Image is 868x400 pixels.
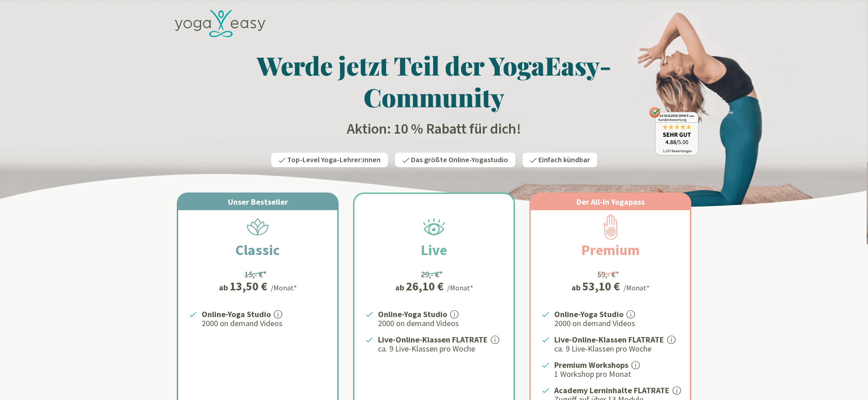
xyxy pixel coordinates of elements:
[245,268,267,280] div: 15,- €*
[219,281,230,294] span: ab
[554,385,670,395] strong: Academy Lerninhalte FLATRATE
[378,343,503,354] p: ca. 9 Live-Klassen pro Woche
[406,280,443,292] div: 26,10 €
[554,343,679,354] p: ca. 9 Live-Klassen pro Woche
[649,107,698,155] img: ausgezeichnet_badge.png
[202,318,326,329] p: 2000 on demand Videos
[411,155,508,165] span: Das größte Online-Yogastudio
[399,239,469,261] h2: Live
[271,282,297,293] div: /Monat*
[228,197,288,207] span: Unser Bestseller
[554,334,664,345] strong: Live-Online-Klassen FLATRATE
[554,309,623,319] strong: Online-Yoga Studio
[597,268,619,280] div: 59,- €*
[554,318,679,329] p: 2000 on demand Videos
[554,369,679,380] p: 1 Workshop pro Monat
[576,197,645,207] span: Der All-In Yogapass
[287,155,381,165] span: Top-Level Yoga-Lehrer:innen
[395,281,406,294] span: ab
[560,239,661,261] h2: Premium
[170,49,698,113] h1: Werde jetzt Teil der YogaEasy-Community
[421,268,443,280] div: 29,- €*
[378,309,447,319] strong: Online-Yoga Studio
[554,360,628,370] strong: Premium Workshops
[214,239,302,261] h2: Classic
[582,280,620,292] div: 53,10 €
[378,334,488,345] strong: Live-Online-Klassen FLATRATE
[447,282,473,293] div: /Monat*
[230,280,267,292] div: 13,50 €
[623,282,650,293] div: /Monat*
[538,155,590,165] span: Einfach kündbar
[202,309,271,319] strong: Online-Yoga Studio
[170,120,698,138] h2: Aktion: 10 % Rabatt für dich!
[378,318,503,329] p: 2000 on demand Videos
[571,281,582,294] span: ab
